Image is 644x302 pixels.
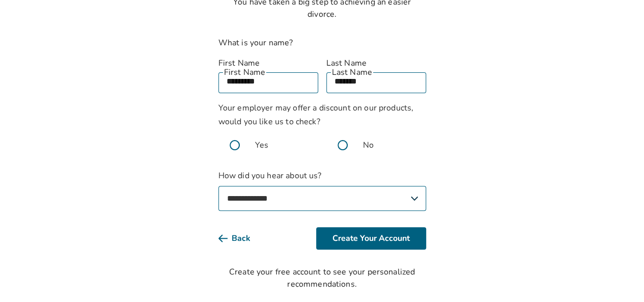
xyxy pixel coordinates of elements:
label: Last Name [326,57,426,69]
div: Create your free account to see your personalized recommendations. [218,266,426,290]
iframe: Chat Widget [593,253,644,302]
label: What is your name? [218,37,293,48]
button: Back [218,227,267,250]
label: First Name [218,57,318,69]
label: How did you hear about us? [218,170,426,211]
button: Create Your Account [316,227,426,250]
span: Your employer may offer a discount on our products, would you like us to check? [218,102,414,127]
span: No [363,139,374,151]
span: Yes [255,139,268,151]
select: How did you hear about us? [218,186,426,211]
